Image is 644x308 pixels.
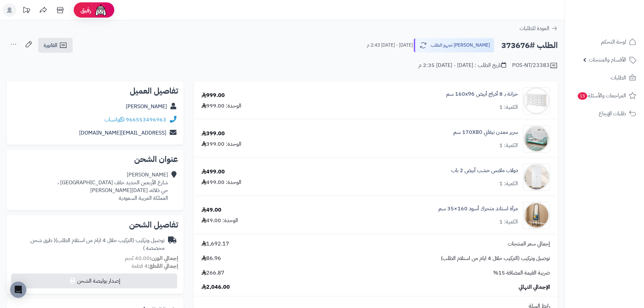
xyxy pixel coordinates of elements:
[30,236,165,252] span: ( طرق شحن مخصصة )
[599,109,626,118] span: طلبات الإرجاع
[419,62,506,69] div: تاريخ الطلب : [DATE] - [DATE] 2:35 م
[441,255,550,262] span: توصيل وتركيب (التركيب خلال 4 ايام من استلام الطلب)
[201,255,221,262] span: 86.96
[493,269,550,277] span: ضريبة القيمة المضافة 15%
[523,164,550,191] img: 1753185754-1-90x90.jpg
[148,262,178,270] strong: إجمالي القطع:
[201,217,238,224] div: الوحدة: 49.00
[523,202,550,229] img: 1753188072-1-90x90.jpg
[499,142,518,149] div: الكمية: 1
[577,92,588,100] span: 15
[438,205,518,213] a: مرآة استاند متحرك أسود 160×35 سم
[519,283,550,291] span: الإجمالي النهائي
[520,24,549,32] span: العودة للطلبات
[18,3,35,19] a: تحديثات المنصة
[569,34,640,50] a: لوحة التحكم
[499,180,518,188] div: الكمية: 1
[201,130,225,138] div: 399.00
[126,116,166,124] a: 966553496963
[414,38,494,52] button: [PERSON_NAME] تجهيز الطلب
[451,167,518,174] a: دولاب ملابس خشب أبيض 2 باب
[132,262,178,270] small: 4 قطعة
[201,140,241,148] div: الوحدة: 399.00
[512,62,558,70] div: POS-NT/23383
[201,283,230,291] span: 2,046.00
[201,168,225,176] div: 499.00
[523,87,550,114] img: 1731233659-1-90x90.jpg
[10,282,26,298] div: Open Intercom Messenger
[201,92,225,99] div: 999.00
[201,269,224,277] span: 266.87
[520,24,558,32] a: العودة للطلبات
[126,102,167,111] a: [PERSON_NAME]
[11,274,177,288] button: إصدار بوليصة الشحن
[569,105,640,122] a: طلبات الإرجاع
[94,3,108,17] img: ai-face.png
[38,38,73,53] a: الفاتورة
[201,206,221,214] div: 49.00
[589,55,626,65] span: الأقسام والمنتجات
[80,6,91,14] span: رفيق
[601,37,626,47] span: لوحة التحكم
[499,218,518,226] div: الكمية: 1
[201,102,241,110] div: الوحدة: 999.00
[501,39,558,52] h2: الطلب #373676
[569,70,640,86] a: الطلبات
[508,240,550,248] span: إجمالي سعر المنتجات
[12,237,165,252] div: توصيل وتركيب (التركيب خلال 4 ايام من استلام الطلب)
[12,155,178,163] h2: عنوان الشحن
[611,73,626,82] span: الطلبات
[12,87,178,95] h2: تفاصيل العميل
[499,103,518,111] div: الكمية: 1
[577,91,626,100] span: المراجعات والأسئلة
[446,90,518,98] a: خزانة بـ 8 أدراج أبيض ‎160x96 سم‏
[44,41,57,49] span: الفاتورة
[523,125,550,152] img: 1748519084-1-90x90.jpg
[367,42,413,49] small: [DATE] - [DATE] 2:43 م
[598,10,638,24] img: logo-2.png
[125,254,178,262] small: 40.00 كجم
[453,128,518,136] a: سرير معدن تيفاني 170X80 سم
[201,240,229,248] span: 1,692.17
[12,221,178,229] h2: تفاصيل الشحن
[57,171,168,202] div: [PERSON_NAME] شارع الأربعين الجديد خلف [GEOGRAPHIC_DATA] ، حي ذلاله، [DATE][PERSON_NAME] المملكة ...
[201,179,241,186] div: الوحدة: 499.00
[569,88,640,104] a: المراجعات والأسئلة15
[104,116,124,124] a: واتساب
[79,129,166,137] a: [EMAIL_ADDRESS][DOMAIN_NAME]
[150,254,178,262] strong: إجمالي الوزن:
